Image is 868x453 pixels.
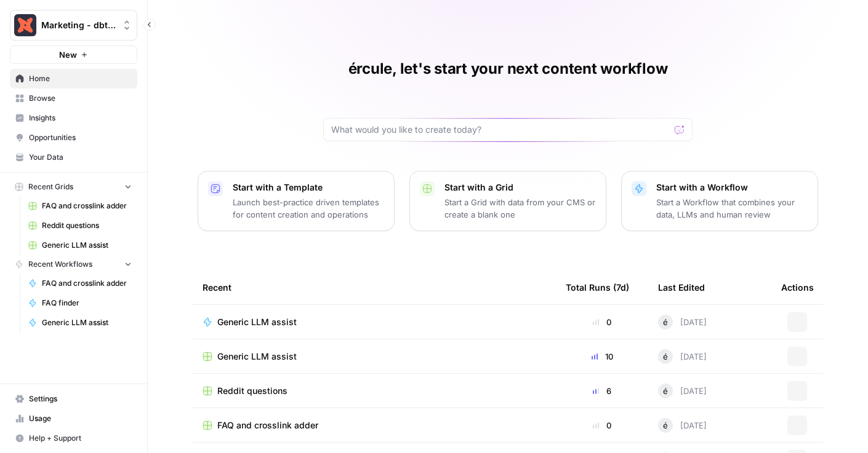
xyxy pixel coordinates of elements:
[10,409,137,428] a: Usage
[658,418,707,433] div: [DATE]
[29,93,132,104] span: Browse
[203,316,546,328] a: Generic LLM assist
[29,112,132,124] span: Insights
[198,171,395,231] button: Start with a TemplateLaunch best-practice driven templates for content creation and operations
[42,200,132,211] span: FAQ and crosslink adder
[566,419,638,431] div: 0
[10,10,137,41] button: Workspace: Marketing - dbt Labs
[656,196,808,221] p: Start a Workflow that combines your data, LLMs and human review
[42,317,132,328] span: Generic LLM assist
[10,128,137,148] a: Opportunities
[14,14,36,36] img: Marketing - dbt Labs Logo
[233,196,384,221] p: Launch best-practice driven templates for content creation and operations
[23,216,137,235] a: Reddit questions
[203,385,546,397] a: Reddit questions
[217,350,297,363] span: Generic LLM assist
[23,196,137,216] a: FAQ and crosslink adder
[42,297,132,309] span: FAQ finder
[781,270,814,304] div: Actions
[331,124,670,136] input: What would you like to create today?
[203,270,546,304] div: Recent
[10,428,137,448] button: Help + Support
[28,259,92,270] span: Recent Workflows
[566,270,629,304] div: Total Runs (7d)
[658,270,705,304] div: Last Edited
[10,69,137,89] a: Home
[233,181,384,194] p: Start with a Template
[621,171,818,231] button: Start with a WorkflowStart a Workflow that combines your data, LLMs and human review
[29,132,132,143] span: Opportunities
[566,350,638,363] div: 10
[203,419,546,431] a: FAQ and crosslink adder
[23,313,137,333] a: Generic LLM assist
[23,235,137,255] a: Generic LLM assist
[658,349,707,364] div: [DATE]
[29,73,132,84] span: Home
[203,350,546,363] a: Generic LLM assist
[23,274,137,293] a: FAQ and crosslink adder
[42,240,132,251] span: Generic LLM assist
[663,350,668,363] span: é
[217,419,318,431] span: FAQ and crosslink adder
[10,255,137,274] button: Recent Workflows
[42,278,132,289] span: FAQ and crosslink adder
[663,419,668,431] span: é
[566,385,638,397] div: 6
[42,220,132,231] span: Reddit questions
[409,171,606,231] button: Start with a GridStart a Grid with data from your CMS or create a blank one
[10,389,137,409] a: Settings
[656,181,808,194] p: Start with a Workflow
[444,181,596,194] p: Start with a Grid
[658,384,707,398] div: [DATE]
[10,178,137,196] button: Recent Grids
[444,196,596,221] p: Start a Grid with data from your CMS or create a blank one
[217,316,297,328] span: Generic LLM assist
[23,293,137,313] a: FAQ finder
[28,181,73,192] span: Recent Grids
[663,316,668,328] span: é
[41,19,116,31] span: Marketing - dbt Labs
[29,433,132,444] span: Help + Support
[663,385,668,397] span: é
[59,49,77,61] span: New
[658,315,707,329] div: [DATE]
[10,45,137,64] button: New
[29,393,132,404] span: Settings
[29,413,132,424] span: Usage
[566,316,638,328] div: 0
[348,59,668,79] h1: ércule, let's start your next content workflow
[10,108,137,128] a: Insights
[29,152,132,163] span: Your Data
[217,385,287,397] span: Reddit questions
[10,148,137,167] a: Your Data
[10,89,137,108] a: Browse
